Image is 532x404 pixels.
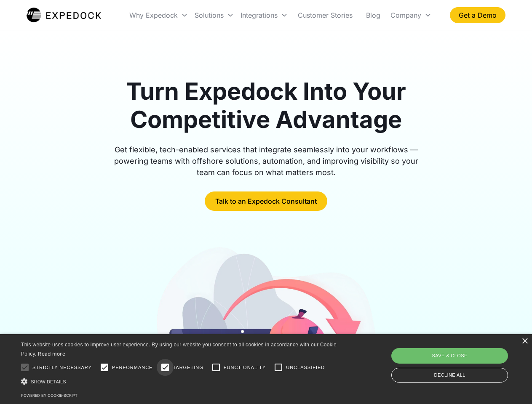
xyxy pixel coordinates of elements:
a: Blog [359,1,387,29]
div: Integrations [237,1,291,29]
div: Solutions [195,11,224,19]
span: This website uses cookies to improve user experience. By using our website you consent to all coo... [21,342,337,357]
a: Get a Demo [450,7,505,23]
div: Why Expedock [129,11,178,19]
div: Solutions [191,1,237,29]
iframe: Chat Widget [392,313,532,404]
a: home [27,7,101,24]
a: Customer Stories [291,1,359,29]
a: Talk to an Expedock Consultant [205,191,327,211]
span: Targeting [173,364,203,371]
h1: Turn Expedock Into Your Competitive Advantage [104,77,428,134]
span: Show details [31,379,66,384]
div: Why Expedock [126,1,191,29]
div: Integrations [241,11,278,19]
div: Company [390,11,421,19]
a: Powered by cookie-script [21,393,78,398]
div: Company [387,1,435,29]
span: Strictly necessary [32,364,92,371]
div: Show details [21,377,340,386]
span: Performance [112,364,153,371]
span: Unclassified [286,364,325,371]
div: Get flexible, tech-enabled services that integrate seamlessly into your workflows — powering team... [104,144,428,178]
img: Expedock Logo [27,7,101,24]
span: Functionality [224,364,266,371]
a: Read more [38,351,65,357]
